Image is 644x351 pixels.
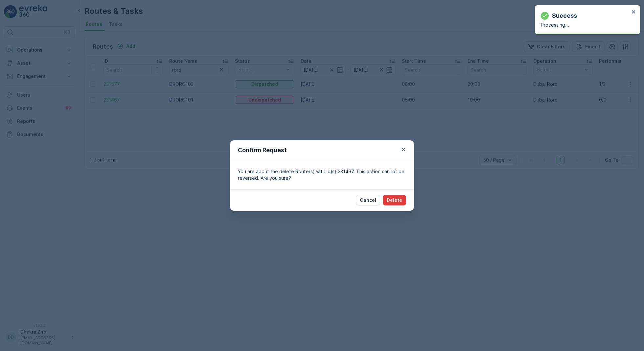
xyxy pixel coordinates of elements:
[552,11,577,20] p: Success
[360,197,376,203] p: Cancel
[387,197,402,203] p: Delete
[632,9,636,15] button: close
[383,195,406,205] button: Delete
[238,146,287,155] p: Confirm Request
[238,168,406,181] p: You are about the delete Route(s) with id(s):231467. This action cannot be reversed. Are you sure?
[356,195,380,205] button: Cancel
[541,22,630,28] p: Processing...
